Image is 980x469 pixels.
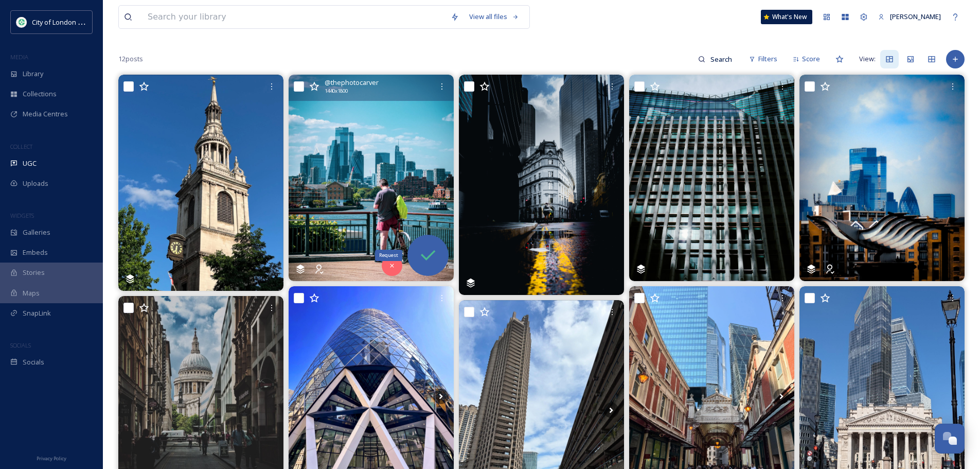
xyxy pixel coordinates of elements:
[23,109,68,119] span: Media Centres
[890,12,941,21] span: [PERSON_NAME]
[23,159,37,168] span: UGC
[37,455,66,462] span: Privacy Policy
[325,78,379,88] span: @ thephotocarver
[464,7,524,27] a: View all files
[23,357,44,367] span: Socials
[705,49,739,70] input: Search
[118,75,283,291] img: St Mary le Bow, City of London #stmarylebow #cityoflondon #thecityoflondon #sirchristopherwren #c...
[802,54,820,64] span: Score
[10,212,34,219] span: WIDGETS
[142,6,446,28] input: Search your library
[758,54,777,64] span: Filters
[10,341,31,349] span: SOCIALS
[23,268,45,277] span: Stories
[459,75,624,295] img: Every line tells a story, every goal lights the path. . . . . . . . . . #LondonSkyline #UrbanOasi...
[23,69,43,79] span: Library
[375,250,402,261] div: Request
[10,143,32,150] span: COLLECT
[873,7,946,27] a: [PERSON_NAME]
[629,75,794,281] img: The architecture of ambition, where the only green that matters grows hidden at the top. . . . . ...
[23,179,48,188] span: Uploads
[37,451,66,464] a: Privacy Policy
[118,54,143,64] span: 12 posts
[325,88,348,95] span: 1440 x 1800
[23,288,40,298] span: Maps
[761,10,812,24] a: What's New
[16,17,27,27] img: 354633849_641918134643224_7365946917959491822_n.jpg
[859,54,876,64] span: View:
[935,424,965,454] button: Open Chat
[799,75,965,281] img: Support . . . . . #ilovelondon #london_masters #londonpop #ig_london #londonforyou #londoncalling...
[23,228,50,237] span: Galleries
[289,75,454,281] img: Stop with a view . . . . . #ilovelondon #london_masters #londonpop #ig_london #londonforyou #lond...
[23,248,48,257] span: Embeds
[23,89,57,99] span: Collections
[23,308,51,318] span: SnapLink
[10,53,28,61] span: MEDIA
[32,17,115,27] span: City of London Corporation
